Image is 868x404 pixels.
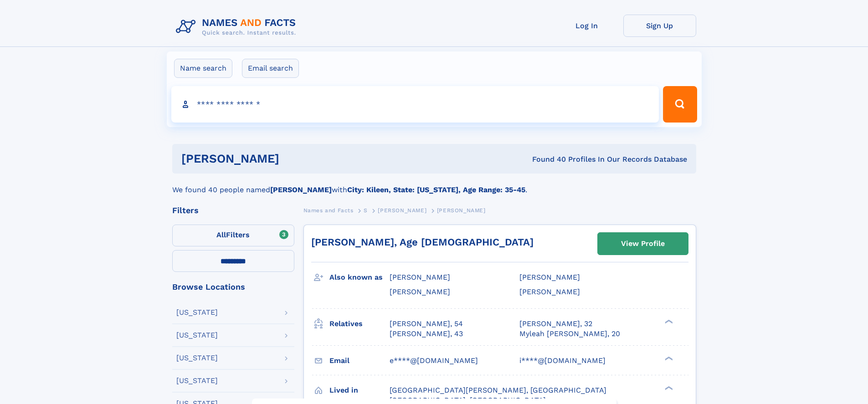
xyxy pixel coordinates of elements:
[174,59,232,78] label: Name search
[172,15,303,39] img: Logo Names and Facts
[406,154,687,164] div: Found 40 Profiles In Our Records Database
[176,309,218,316] div: [US_STATE]
[364,207,368,214] span: S
[390,273,450,281] span: [PERSON_NAME]
[550,15,623,37] a: Log In
[172,283,294,291] div: Browse Locations
[663,318,673,324] div: ❯
[364,205,368,216] a: S
[519,273,580,281] span: [PERSON_NAME]
[311,236,534,248] a: [PERSON_NAME], Age [DEMOGRAPHIC_DATA]
[303,205,354,216] a: Names and Facts
[216,230,226,239] span: All
[172,174,696,195] div: We found 40 people named with .
[390,329,463,339] a: [PERSON_NAME], 43
[519,329,620,339] a: Myleah [PERSON_NAME], 20
[621,233,665,254] div: View Profile
[329,270,390,285] h3: Also known as
[171,86,659,123] input: search input
[176,332,218,339] div: [US_STATE]
[378,207,426,214] span: [PERSON_NAME]
[390,287,450,296] span: [PERSON_NAME]
[623,15,696,37] a: Sign Up
[329,353,390,368] h3: Email
[390,319,463,329] a: [PERSON_NAME], 54
[176,377,218,384] div: [US_STATE]
[329,316,390,332] h3: Relatives
[437,207,486,214] span: [PERSON_NAME]
[176,354,218,362] div: [US_STATE]
[598,233,688,255] a: View Profile
[347,185,525,194] b: City: Kileen, State: [US_STATE], Age Range: 35-45
[181,153,406,164] h1: [PERSON_NAME]
[172,206,294,215] div: Filters
[663,355,673,361] div: ❯
[519,287,580,296] span: [PERSON_NAME]
[329,383,390,398] h3: Lived in
[172,225,294,246] label: Filters
[663,385,673,391] div: ❯
[519,319,592,329] a: [PERSON_NAME], 32
[270,185,332,194] b: [PERSON_NAME]
[378,205,426,216] a: [PERSON_NAME]
[390,386,606,394] span: [GEOGRAPHIC_DATA][PERSON_NAME], [GEOGRAPHIC_DATA]
[663,86,697,123] button: Search Button
[242,59,299,78] label: Email search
